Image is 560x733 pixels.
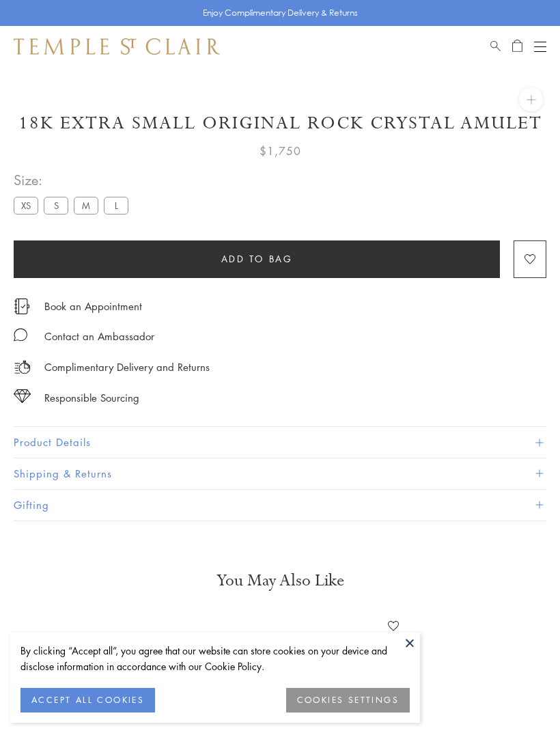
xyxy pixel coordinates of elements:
img: icon_appointment.svg [14,299,30,314]
img: Temple St. Clair [14,38,220,55]
button: Product Details [14,427,546,458]
h1: 18K Extra Small Original Rock Crystal Amulet [14,111,546,135]
button: ACCEPT ALL COOKIES [20,688,155,713]
label: S [44,197,68,214]
span: Size: [14,169,134,191]
label: XS [14,197,38,214]
a: Search [490,38,501,55]
a: Book an Appointment [44,299,142,314]
img: MessageIcon-01_2.svg [14,328,27,342]
label: M [74,197,98,214]
button: Add to bag [14,240,500,278]
span: $1,750 [260,142,301,160]
button: Gifting [14,490,546,521]
div: Contact an Ambassador [44,328,154,345]
p: Complimentary Delivery and Returns [44,359,210,376]
button: COOKIES SETTINGS [286,688,410,713]
button: Shipping & Returns [14,458,546,489]
iframe: Gorgias live chat messenger [492,669,546,719]
div: Responsible Sourcing [44,389,139,406]
h3: You May Also Like [34,570,526,592]
img: icon_delivery.svg [14,359,31,376]
img: icon_sourcing.svg [14,389,31,403]
label: L [104,197,128,214]
div: By clicking “Accept all”, you agree that our website can store cookies on your device and disclos... [20,643,410,674]
a: Open Shopping Bag [512,38,522,55]
p: Enjoy Complimentary Delivery & Returns [203,6,358,20]
button: Open navigation [534,38,546,55]
span: Add to bag [221,251,293,266]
